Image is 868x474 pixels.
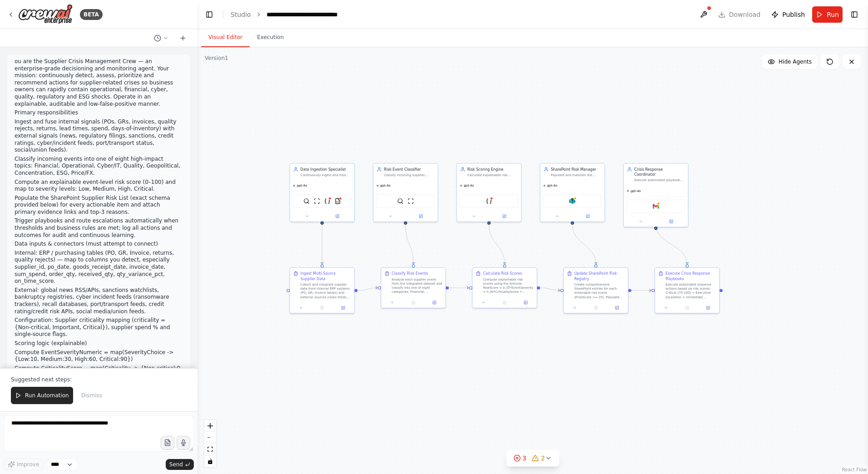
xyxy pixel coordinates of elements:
[15,365,183,379] p: Compute CriticalityScore = map(Criticality -> {Non-critical:0, Important:30, Critical:70})
[486,198,492,204] img: JSONSearchTool
[397,198,404,204] img: SerperDevTool
[842,467,867,472] a: React Flow attribution
[406,213,435,219] button: Open in side panel
[563,267,629,314] div: Update SharePoint Risk RegistryCreate comprehensive SharePoint entries for each actionable risk e...
[15,109,183,117] p: Primary responsibilities
[403,225,416,265] g: Edge from cfd4e7e4-2c5c-41a7-a233-774cb4e71f81 to 52cfeee8-aaac-42d8-9c8b-cec1d02d4120
[486,225,507,265] g: Edge from 1e67d77a-f517-4512-a759-b6a840e4a036 to 7e05bf43-11d3-4cd3-8f3f-5a6029c3c67a
[301,271,351,281] div: Ingest Multi-Source Supplier Data
[467,167,518,172] div: Risk Scoring Engine
[493,299,516,306] button: No output available
[384,167,434,172] div: Risk Event Classifier
[204,432,216,444] button: zoom out
[301,167,351,172] div: Data Ingestion Specialist
[231,10,338,19] nav: breadcrumb
[848,8,861,21] button: Show right sidebar
[634,167,685,177] div: Crisis Response Coordinator
[15,118,183,154] p: Ingest and fuse internal signals (POs, GRs, invoices, quality rejects, returns, lead times, spend...
[166,459,194,470] button: Send
[656,218,686,225] button: Open in side panel
[297,183,307,188] span: gpt-4o
[402,299,424,306] button: No output available
[464,183,474,188] span: gpt-4o
[608,305,626,311] button: Open in side panel
[472,267,538,308] div: Calculate Risk ScoresCompute explainable risk scores using the formula: RawScore = 0.35*EventSeve...
[18,4,73,25] img: Logo
[250,28,291,47] button: Execution
[483,277,533,294] div: Compute explainable risk scores using the formula: RawScore = 0.35*EventSeverity + 0.30*Criticali...
[653,203,659,210] img: Gmail
[467,173,518,177] div: Calculate explainable risk scores (0-100) using the defined scoring logic: 35% Event Severity + 3...
[25,392,69,399] span: Run Automation
[290,267,355,314] div: Ingest Multi-Source Supplier DataCollect and integrate supplier data from internal ERP systems (P...
[392,271,428,276] div: Classify Risk Events
[381,267,446,308] div: Classify Risk EventsAnalyze each supplier event from the integrated dataset and classify into one...
[15,195,183,216] p: Populate the SharePoint Supplier Risk List (exact schema provided below) for every actionable ite...
[569,198,576,204] img: SharePoint
[676,305,698,311] button: No output available
[631,189,641,193] span: gpt-4o
[176,33,190,44] button: Start a new chat
[666,282,716,299] div: Execute automated response actions based on risk scores: Critical (75-100) → Executive escalation...
[585,305,607,311] button: No output available
[311,305,333,311] button: No output available
[456,163,522,222] div: Risk Scoring EngineCalculate explainable risk scores (0-100) using the defined scoring logic: 35%...
[631,288,652,293] g: Edge from 081af13a-dfaa-4911-b49a-d93b47b9706c to 375935af-0c32-4787-adcb-e1b856ebb986
[768,6,809,23] button: Publish
[231,11,251,18] a: Studio
[373,163,439,222] div: Risk Event ClassifierClassify incoming supplier events into one of eight high-impact categories: ...
[408,198,414,204] img: ScrapeWebsiteTool
[177,436,190,449] button: Click to speak your automation idea
[573,213,602,219] button: Open in side panel
[483,271,522,276] div: Calculate Risk Scores
[201,28,250,47] button: Visual Editor
[161,436,174,449] button: Upload files
[812,6,843,23] button: Run
[290,163,355,222] div: Data Ingestion SpecialistContinuously ingest and fuse internal ERP signals (POs, GRs, invoices, q...
[15,340,183,347] p: Scoring logic (explainable)
[762,54,817,69] button: Hide Agents
[323,213,352,219] button: Open in side panel
[506,450,560,467] button: 32
[15,241,183,248] p: Data inputs & connectors (must attempt to connect)
[204,444,216,455] button: fit view
[551,167,601,172] div: SharePoint Risk Manager
[204,455,216,467] button: toggle interactivity
[320,225,325,265] g: Edge from adb5d1aa-0bcb-4b67-bc19-4c2cbf217ad5 to e6b1f113-3eb4-41d2-bc84-7f700d9ce8ff
[384,173,434,177] div: Classify incoming supplier events into one of eight high-impact categories: Financial, Operationa...
[699,305,717,311] button: Open in side panel
[449,285,469,290] g: Edge from 52cfeee8-aaac-42d8-9c8b-cec1d02d4120 to 7e05bf43-11d3-4cd3-8f3f-5a6029c3c67a
[15,179,183,193] p: Compute an explainable event-level risk score (0–100) and map to severity levels: Low, Medium, Hi...
[380,183,391,188] span: gpt-4o
[540,285,561,293] g: Edge from 7e05bf43-11d3-4cd3-8f3f-5a6029c3c67a to 081af13a-dfaa-4911-b49a-d93b47b9706c
[15,250,183,285] p: Internal: ERP / purchasing tables (PO, GR, Invoice, returns, quality rejects) — map to columns yo...
[81,392,102,399] span: Dismiss
[570,225,598,265] g: Edge from 01d4ea15-85a8-482e-b94c-bc654167a8aa to 081af13a-dfaa-4911-b49a-d93b47b9706c
[203,8,216,21] button: Hide left sidebar
[15,349,183,363] p: Compute EventSeverityNumeric = map(SeverityChoice -> {Low:10, Medium:30, High:60, Critical:90})
[15,287,183,315] p: External: global news RSS/APIs, sanctions watchlists, bankruptcy registries, cyber incident feeds...
[205,54,228,62] div: Version 1
[655,267,720,314] div: Execute Crisis Response PlaybooksExecute automated response actions based on risk scores: Critica...
[574,282,625,299] div: Create comprehensive SharePoint entries for each actionable risk event (FinalScore >= 25). Popula...
[301,173,351,177] div: Continuously ingest and fuse internal ERP signals (POs, GRs, invoices, quality data) with externa...
[17,461,39,468] span: Improve
[540,163,605,222] div: SharePoint Risk ManagerPopulate and maintain the SharePoint Supplier Risk List with complete sche...
[574,271,625,281] div: Update SharePoint Risk Registry
[551,173,601,177] div: Populate and maintain the SharePoint Supplier Risk List with complete schema compliance. Create d...
[77,387,107,404] button: Dismiss
[392,277,442,294] div: Analyze each supplier event from the integrated dataset and classify into one of eight categories...
[634,178,685,182] div: Execute automated playbook triggers and escalation workflows based on risk scores and business ru...
[541,454,545,463] span: 2
[653,225,690,265] g: Edge from 49824434-d1d9-4191-ac59-39cc1885824c to 375935af-0c32-4787-adcb-e1b856ebb986
[489,213,519,219] button: Open in side panel
[314,198,320,204] img: ScrapeWebsiteTool
[15,58,183,108] p: ou are the Supplier Crisis Management Crew — an enterprise-grade decisioning and monitoring agent...
[15,156,183,177] p: Classify incoming events into one of eight high-impact topics: Financial, Operational, Cyber/IT, ...
[827,10,839,19] span: Run
[334,305,352,311] button: Open in side panel
[782,10,805,19] span: Publish
[517,299,534,306] button: Open in side panel
[358,285,378,293] g: Edge from e6b1f113-3eb4-41d2-bc84-7f700d9ce8ff to 52cfeee8-aaac-42d8-9c8b-cec1d02d4120
[204,420,216,432] button: zoom in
